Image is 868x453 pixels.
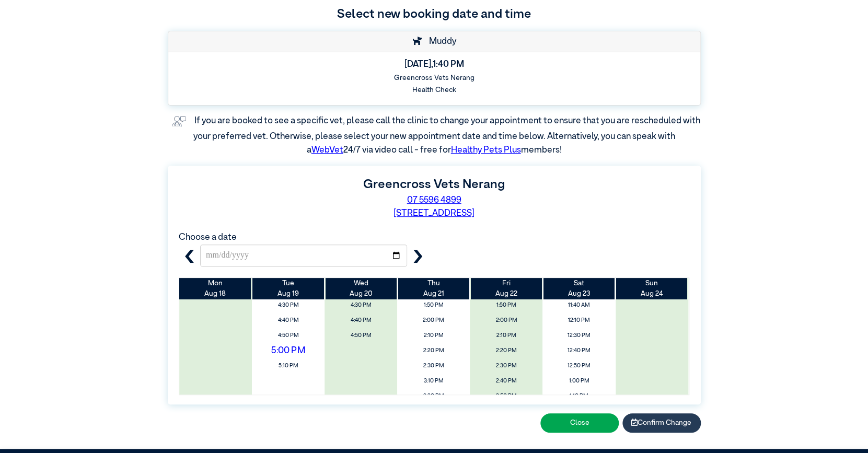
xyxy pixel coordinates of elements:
[325,278,397,299] th: Aug 20
[179,233,237,242] label: Choose a date
[546,299,612,312] span: 11:40 AM
[175,74,693,82] h6: Greencross Vets Nerang
[616,278,688,299] th: Aug 24
[400,344,467,357] span: 2:20 PM
[470,278,542,299] th: Aug 22
[328,329,394,342] span: 4:50 PM
[546,359,612,373] span: 12:50 PM
[540,413,619,433] button: Close
[400,329,467,342] span: 2:10 PM
[255,359,321,373] span: 5:10 PM
[328,314,394,327] span: 4:40 PM
[546,344,612,357] span: 12:40 PM
[473,299,539,312] span: 1:50 PM
[168,112,190,130] img: vet
[400,359,467,373] span: 2:30 PM
[546,329,612,342] span: 12:30 PM
[622,413,701,433] button: Confirm Change
[235,340,342,361] span: 5:00 PM
[175,86,693,94] h6: Health Check
[451,146,521,155] a: Healthy Pets Plus
[407,196,461,205] a: 07 5596 4899
[252,278,325,299] th: Aug 19
[255,329,321,342] span: 4:50 PM
[473,359,539,373] span: 2:30 PM
[473,390,539,403] span: 2:50 PM
[546,314,612,327] span: 12:10 PM
[473,375,539,388] span: 2:40 PM
[175,60,693,70] h5: [DATE] , 1:40 PM
[400,375,467,388] span: 3:10 PM
[179,278,252,299] th: Aug 18
[473,344,539,357] span: 2:20 PM
[400,299,467,312] span: 1:50 PM
[473,329,539,342] span: 2:10 PM
[546,375,612,388] span: 1:00 PM
[424,37,456,46] span: Muddy
[400,314,467,327] span: 2:00 PM
[400,390,467,403] span: 3:20 PM
[255,299,321,312] span: 4:30 PM
[394,209,474,218] a: [STREET_ADDRESS]
[328,299,394,312] span: 4:30 PM
[255,314,321,327] span: 4:40 PM
[542,278,615,299] th: Aug 23
[546,390,612,403] span: 1:10 PM
[473,314,539,327] span: 2:00 PM
[311,146,343,155] a: WebVet
[193,117,702,154] label: If you are booked to see a specific vet, please call the clinic to change your appointment to ens...
[168,5,701,24] h3: Select new booking date and time
[363,178,505,191] label: Greencross Vets Nerang
[397,278,470,299] th: Aug 21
